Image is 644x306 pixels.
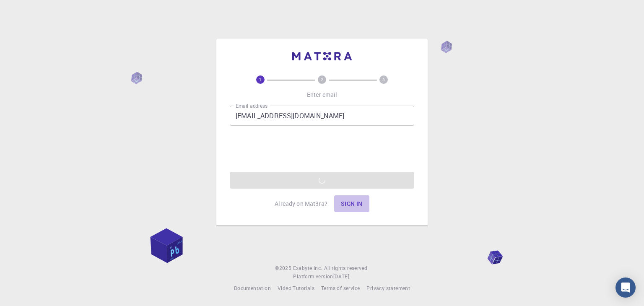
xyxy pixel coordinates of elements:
[615,277,636,298] div: Open Intercom Messenger
[293,265,322,271] span: Exabyte Inc.
[236,102,267,109] label: Email address
[333,273,351,280] span: [DATE] .
[234,285,271,291] span: Documentation
[321,77,323,83] text: 2
[275,264,293,272] span: © 2025
[321,285,360,291] span: Terms of service
[321,284,360,293] a: Terms of service
[293,264,322,272] a: Exabyte Inc.
[293,272,333,281] span: Platform version
[258,132,386,165] iframe: reCAPTCHA
[324,264,369,272] span: All rights reserved.
[382,77,385,83] text: 3
[259,77,262,83] text: 1
[278,285,314,291] span: Video Tutorials
[275,200,327,208] p: Already on Mat3ra?
[366,284,410,293] a: Privacy statement
[234,284,271,293] a: Documentation
[366,285,410,291] span: Privacy statement
[334,195,369,212] button: Sign in
[307,91,338,99] p: Enter email
[278,284,314,293] a: Video Tutorials
[333,272,351,281] a: [DATE].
